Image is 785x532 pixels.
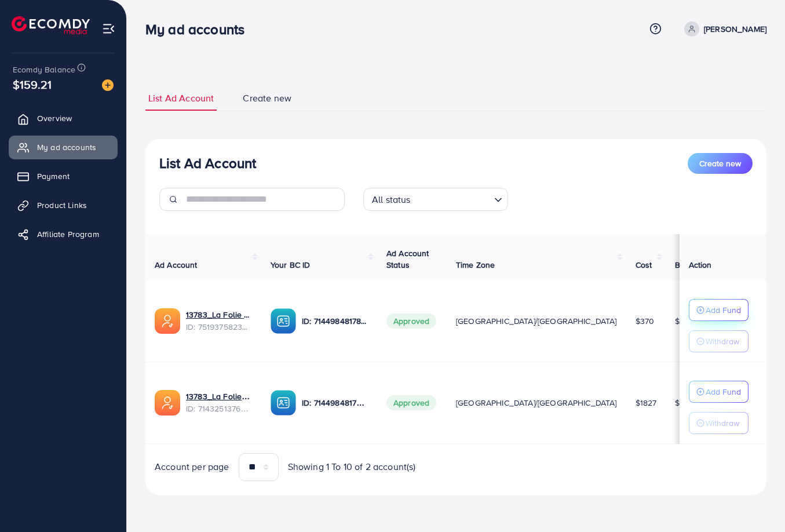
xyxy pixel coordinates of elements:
span: Time Zone [456,259,495,271]
span: Affiliate Program [37,228,99,240]
button: Add Fund [689,299,749,321]
span: Overview [37,112,72,124]
img: ic-ba-acc.ded83a64.svg [271,390,296,416]
p: [PERSON_NAME] [704,22,766,36]
a: Product Links [9,194,118,217]
a: 13783_La Folie LLC_1750741365237 [186,309,252,320]
h3: List Ad Account [159,155,256,172]
a: Overview [9,107,118,130]
span: $1827 [636,397,657,409]
span: Cost [636,259,652,271]
button: Withdraw [689,330,749,352]
span: Payment [37,170,70,182]
button: Create new [688,153,753,174]
p: Add Fund [706,385,741,399]
span: $370 [636,315,655,327]
span: Approved [386,395,436,410]
span: [GEOGRAPHIC_DATA]/[GEOGRAPHIC_DATA] [456,315,617,327]
a: 13783_La Folie_1663571455544 [186,391,252,402]
a: Payment [9,165,118,188]
p: ID: 7144984817879220225 [302,314,368,328]
p: Withdraw [706,416,739,430]
div: <span class='underline'>13783_La Folie LLC_1750741365237</span></br>7519375823531589640 [186,309,252,333]
a: Affiliate Program [9,223,118,246]
span: Your BC ID [271,259,311,271]
img: ic-ads-acc.e4c84228.svg [155,390,180,416]
span: Create new [243,92,291,105]
span: [GEOGRAPHIC_DATA]/[GEOGRAPHIC_DATA] [456,397,617,409]
input: Search for option [414,189,490,208]
div: Search for option [363,188,508,211]
span: Create new [699,158,741,169]
span: ID: 7519375823531589640 [186,321,252,333]
button: Withdraw [689,412,749,434]
span: Ecomdy Balance [13,64,75,75]
span: My ad accounts [37,141,96,153]
span: Action [689,259,712,271]
img: menu [102,22,115,35]
p: Withdraw [706,334,739,348]
span: Account per page [155,460,229,473]
a: [PERSON_NAME] [680,21,766,37]
span: ID: 7143251376586375169 [186,403,252,414]
img: image [102,79,114,91]
h3: My ad accounts [145,21,254,38]
p: ID: 7144984817879220225 [302,396,368,410]
span: Ad Account [155,259,198,271]
div: <span class='underline'>13783_La Folie_1663571455544</span></br>7143251376586375169 [186,391,252,414]
img: ic-ba-acc.ded83a64.svg [271,308,296,334]
img: logo [12,16,90,34]
a: My ad accounts [9,136,118,159]
p: Add Fund [706,303,741,317]
button: Add Fund [689,381,749,403]
span: Ad Account Status [386,247,429,271]
span: All status [370,191,413,208]
span: List Ad Account [148,92,214,105]
span: Approved [386,314,436,329]
span: Product Links [37,199,87,211]
img: ic-ads-acc.e4c84228.svg [155,308,180,334]
span: $159.21 [13,76,52,93]
iframe: Chat [736,480,776,523]
span: Showing 1 To 10 of 2 account(s) [288,460,416,473]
